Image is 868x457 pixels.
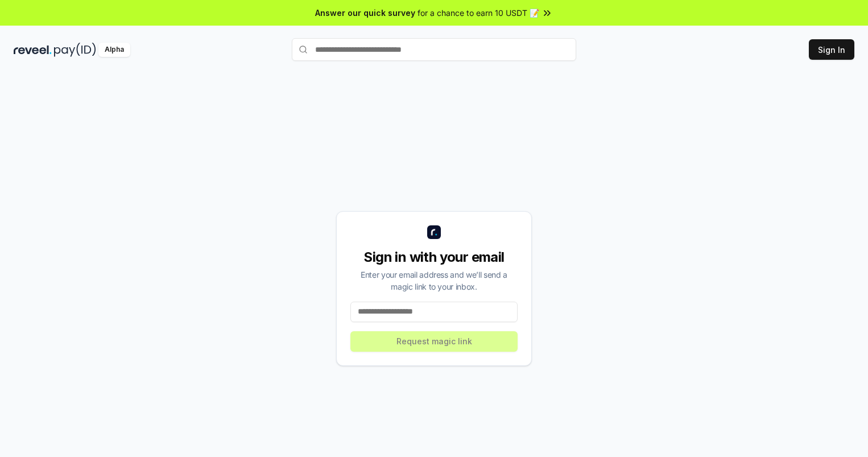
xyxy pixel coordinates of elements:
span: for a chance to earn 10 USDT 📝 [418,7,539,19]
img: logo_small [427,225,441,239]
span: Answer our quick survey [315,7,415,19]
div: Enter your email address and we’ll send a magic link to your inbox. [350,269,518,293]
button: Sign In [809,39,854,60]
img: pay_id [54,43,96,57]
div: Alpha [98,43,130,57]
img: reveel_dark [14,43,52,57]
div: Sign in with your email [350,248,518,266]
